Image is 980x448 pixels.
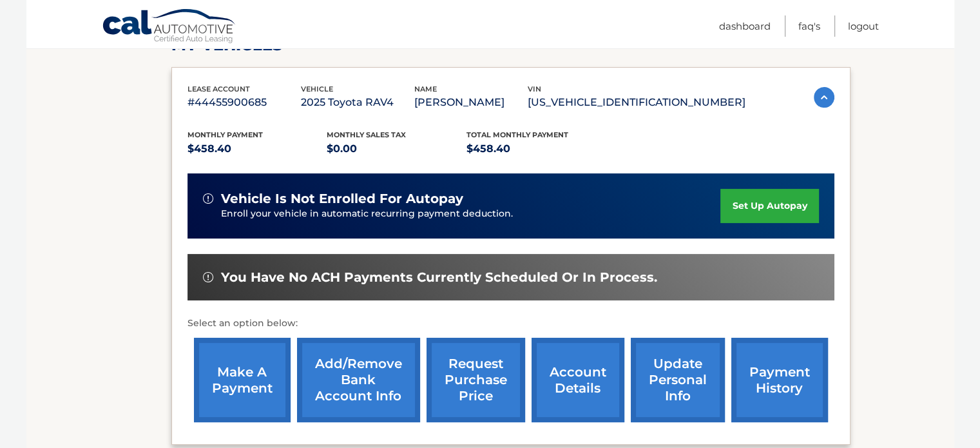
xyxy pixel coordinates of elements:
img: alert-white.svg [203,193,213,204]
p: $458.40 [187,140,327,158]
a: Cal Automotive [102,8,237,46]
a: Logout [848,15,879,37]
a: make a payment [194,338,291,422]
img: accordion-active.svg [814,87,834,108]
img: alert-white.svg [203,272,213,282]
span: vehicle is not enrolled for autopay [221,191,463,207]
span: Monthly sales Tax [327,130,406,139]
a: Add/Remove bank account info [297,338,420,422]
p: $458.40 [466,140,606,158]
span: Monthly Payment [187,130,263,139]
a: payment history [731,338,828,422]
a: request purchase price [427,338,525,422]
span: lease account [187,84,250,93]
p: Select an option below: [187,316,834,331]
a: FAQ's [798,15,820,37]
a: Dashboard [719,15,771,37]
span: Total Monthly Payment [466,130,568,139]
span: name [414,84,437,93]
a: update personal info [631,338,725,422]
p: 2025 Toyota RAV4 [301,93,414,112]
a: account details [532,338,624,422]
p: #44455900685 [187,93,301,112]
a: set up autopay [720,189,818,223]
p: [US_VEHICLE_IDENTIFICATION_NUMBER] [528,93,745,112]
p: $0.00 [327,140,466,158]
p: [PERSON_NAME] [414,93,528,112]
p: Enroll your vehicle in automatic recurring payment deduction. [221,207,721,221]
span: vin [528,84,541,93]
span: vehicle [301,84,333,93]
span: You have no ACH payments currently scheduled or in process. [221,269,657,286]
